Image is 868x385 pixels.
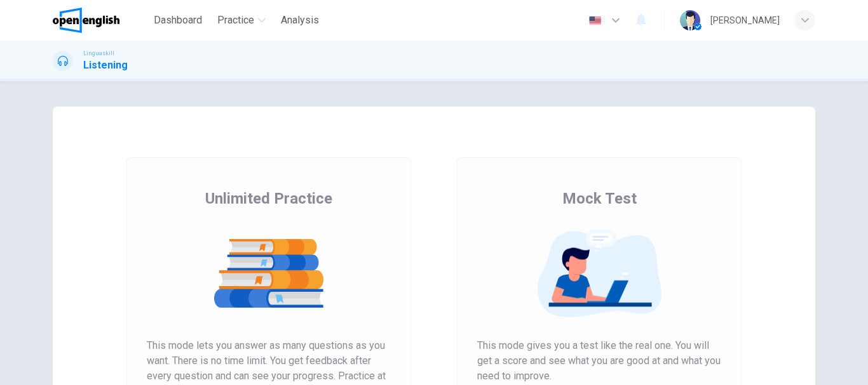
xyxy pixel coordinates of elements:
span: Linguaskill [83,49,114,58]
span: Mock Test [562,188,637,209]
img: OpenEnglish logo [53,8,119,33]
span: Practice [217,13,254,28]
button: Dashboard [149,9,207,32]
img: en [587,16,603,25]
span: Dashboard [154,13,202,28]
button: Practice [212,9,271,32]
button: Analysis [276,9,324,32]
h1: Listening [83,58,128,73]
span: Analysis [281,13,319,28]
div: [PERSON_NAME] [710,13,780,28]
a: OpenEnglish logo [53,8,149,33]
span: This mode gives you a test like the real one. You will get a score and see what you are good at a... [477,338,721,384]
span: Unlimited Practice [205,188,332,209]
img: Profile picture [680,10,700,30]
